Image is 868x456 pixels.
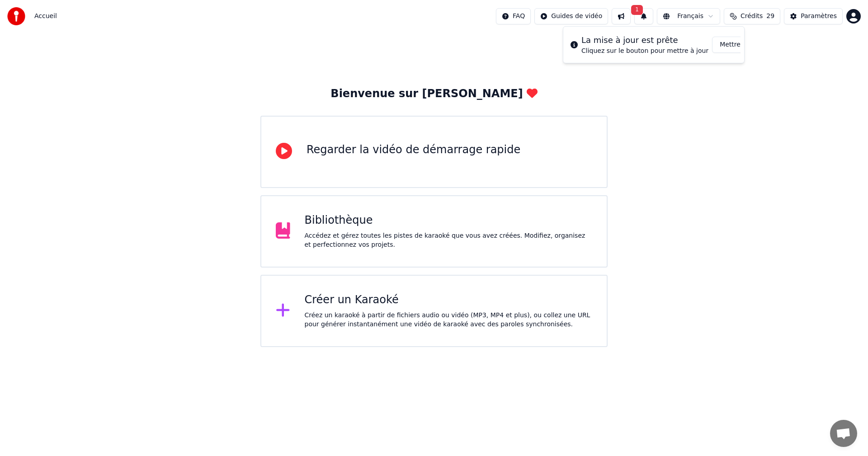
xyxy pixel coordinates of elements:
[634,8,653,24] button: 1
[581,47,708,56] div: Cliquez sur le bouton pour mettre à jour
[305,213,593,228] div: Bibliothèque
[330,87,537,101] div: Bienvenue sur [PERSON_NAME]
[7,7,25,25] img: youka
[305,293,593,307] div: Créer un Karaoké
[305,311,593,329] div: Créez un karaoké à partir de fichiers audio ou vidéo (MP3, MP4 et plus), ou collez une URL pour g...
[801,12,837,21] div: Paramètres
[305,231,593,249] div: Accédez et gérez toutes les pistes de karaoké que vous avez créées. Modifiez, organisez et perfec...
[496,8,531,24] button: FAQ
[724,8,780,24] button: Crédits29
[534,8,608,24] button: Guides de vidéo
[631,5,643,15] span: 1
[766,12,774,21] span: 29
[581,34,708,47] div: La mise à jour est prête
[830,420,857,447] div: Ouvrir le chat
[784,8,843,24] button: Paramètres
[307,143,520,157] div: Regarder la vidéo de démarrage rapide
[34,12,57,21] span: Accueil
[34,12,57,21] nav: breadcrumb
[741,12,763,21] span: Crédits
[712,37,769,53] button: Mettre à Jour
